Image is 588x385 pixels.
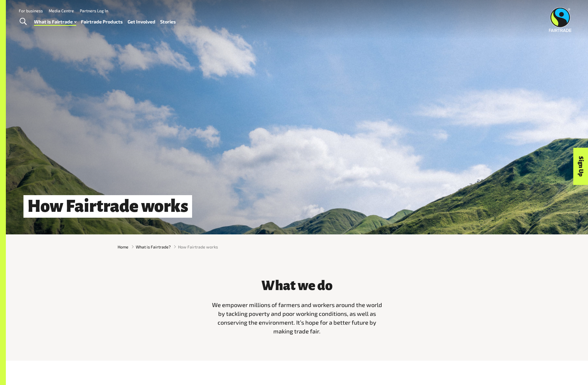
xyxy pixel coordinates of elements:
[19,8,43,13] a: For business
[80,8,108,13] a: Partners Log In
[136,244,171,250] a: What is Fairtrade?
[212,301,382,335] span: We empower millions of farmers and workers around the world by tackling poverty and poor working ...
[118,244,128,250] a: Home
[160,18,176,26] a: Stories
[34,18,76,26] a: What is Fairtrade
[549,7,572,32] img: Fairtrade Australia New Zealand logo
[128,18,155,26] a: Get Involved
[81,18,123,26] a: Fairtrade Products
[16,14,30,29] a: Toggle Search
[178,244,218,250] span: How Fairtrade works
[23,195,192,218] h1: How Fairtrade works
[49,8,74,13] a: Media Centre
[209,278,385,293] h3: What we do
